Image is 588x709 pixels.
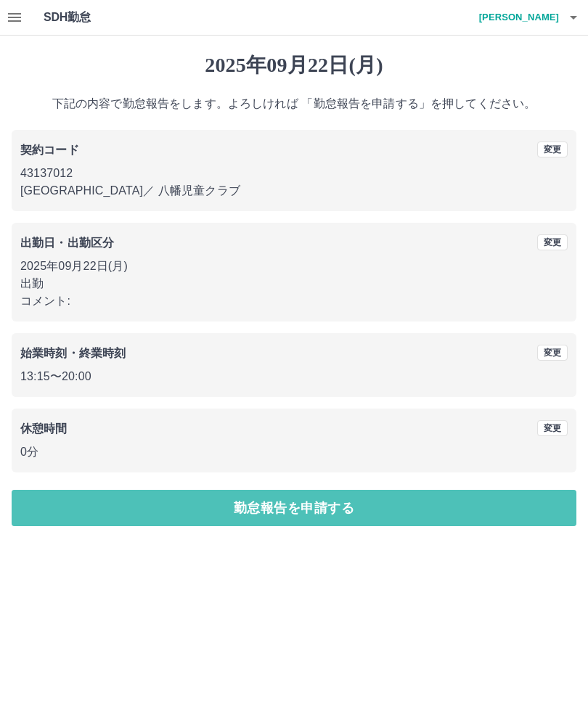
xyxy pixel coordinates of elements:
[12,53,576,78] h1: 2025年09月22日(月)
[12,95,576,112] p: 下記の内容で勤怠報告をします。よろしければ 「勤怠報告を申請する」を押してください。
[12,490,576,526] button: 勤怠報告を申請する
[537,420,568,436] button: 変更
[20,292,568,310] p: コメント:
[20,165,568,182] p: 43137012
[20,368,568,385] p: 13:15 〜 20:00
[20,144,79,156] b: 契約コード
[537,345,568,361] button: 変更
[537,142,568,157] button: 変更
[20,275,568,292] p: 出勤
[20,422,68,435] b: 休憩時間
[20,443,568,461] p: 0分
[20,258,568,275] p: 2025年09月22日(月)
[20,347,126,359] b: 始業時刻・終業時刻
[537,234,568,250] button: 変更
[20,237,114,249] b: 出勤日・出勤区分
[20,182,568,200] p: [GEOGRAPHIC_DATA] ／ 八幡児童クラブ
